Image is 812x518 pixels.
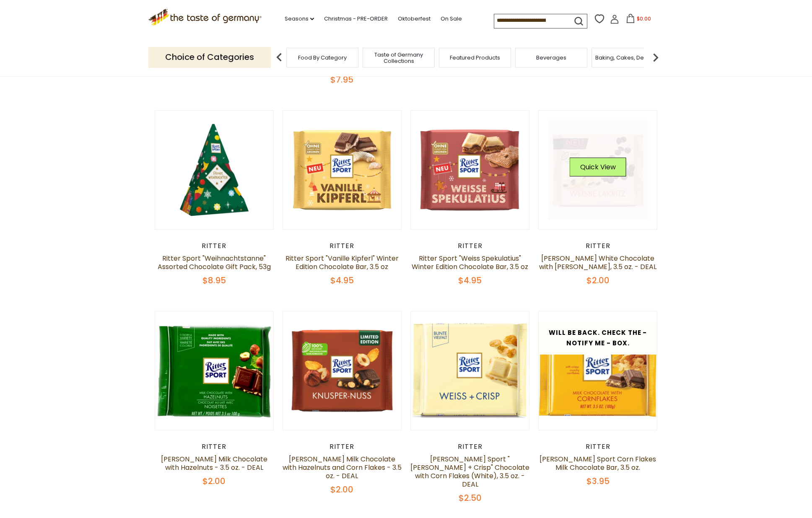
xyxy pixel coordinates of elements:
div: Ritter [538,242,658,250]
a: Featured Products [450,54,500,61]
span: $2.50 [459,492,482,504]
img: Ritter [283,311,402,430]
a: [PERSON_NAME] White Chocolate with [PERSON_NAME], 3.5 oz. - DEAL [539,254,656,272]
img: Ritter [411,311,529,430]
span: $4.95 [330,275,354,286]
a: Baking, Cakes, Desserts [595,54,660,61]
div: Ritter [410,443,530,451]
a: Oktoberfest [398,14,431,23]
img: Ritter [283,111,402,229]
img: Ritter [155,311,274,430]
button: $0.00 [621,14,656,26]
span: $2.00 [330,484,353,495]
img: Ritter [539,111,657,229]
div: Ritter [155,242,274,250]
a: Food By Category [298,54,347,61]
a: Taste of Germany Collections [365,52,432,64]
a: On Sale [441,14,462,23]
a: [PERSON_NAME] Sport "[PERSON_NAME] + Crisp" Chocolate with Corn Flakes (White), 3.5 oz. - DEAL [410,454,529,489]
img: Ritter [155,111,274,229]
a: Beverages [536,54,566,61]
span: $0.00 [637,15,651,22]
a: Ritter Sport "Vanille Kipferl" Winter Edition Chocolate Bar, 3.5 oz [285,254,399,272]
a: [PERSON_NAME] Milk Chocolate with Hazelnuts and Corn Flakes - 3.5 oz. - DEAL [283,454,402,481]
img: Ritter [411,111,529,229]
p: Choice of Categories [148,47,271,67]
a: [PERSON_NAME] Sport Corn Flakes Milk Chocolate Bar, 3.5 oz. [540,454,656,472]
a: Ritter Sport "Weiss Spekulatius" Winter Edition Chocolate Bar, 3.5 oz [412,254,528,272]
span: $2.00 [202,475,226,487]
img: previous arrow [271,49,288,66]
button: Quick View [570,158,626,176]
img: Ritter [539,311,657,430]
a: Seasons [285,14,314,23]
a: [PERSON_NAME] Milk Chocolate with Hazelnuts - 3.5 oz. - DEAL [161,454,267,472]
span: $3.95 [586,475,610,487]
span: $7.95 [330,74,353,85]
img: next arrow [647,49,664,66]
div: Ritter [410,242,530,250]
a: Ritter Sport "Weihnachtstanne" Assorted Chocolate Gift Pack, 53g [158,254,271,272]
span: $4.95 [458,275,482,286]
div: Ritter [283,242,402,250]
div: Ritter [283,443,402,451]
a: Christmas - PRE-ORDER [324,14,388,23]
span: $2.00 [586,275,610,286]
div: Ritter [538,443,658,451]
div: Ritter [155,443,274,451]
span: $8.95 [202,275,226,286]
